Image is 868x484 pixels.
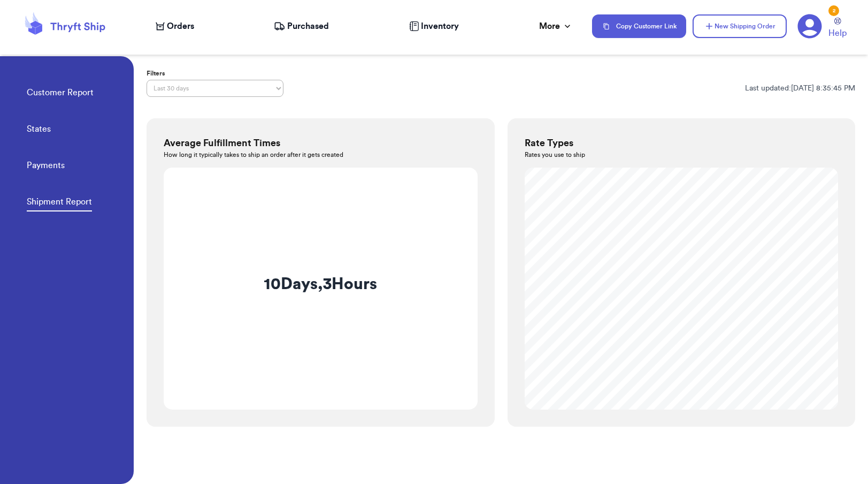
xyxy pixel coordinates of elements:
[164,150,478,159] p: How long it typically takes to ship an order after it gets created
[27,159,65,174] a: Payments
[264,275,377,294] h1: 10 Days, 3 Hours
[828,27,847,40] span: Help
[287,20,329,33] span: Purchased
[421,20,459,33] span: Inventory
[409,20,459,33] a: Inventory
[525,168,838,410] div: chart, 1 series
[539,20,573,33] div: More
[164,135,478,150] h3: Average Fulfillment Times
[27,195,92,211] a: Shipment Report
[592,14,686,38] button: Copy Customer Link
[525,135,839,150] h3: Rate Types
[167,20,194,33] span: Orders
[828,5,839,16] div: 2
[525,150,839,159] p: Rates you use to ship
[274,20,329,33] a: Purchased
[745,83,855,94] p: Last updated: [DATE] 8:35:45 PM
[147,69,283,78] label: Filters
[27,123,51,138] a: States
[156,20,194,33] a: Orders
[828,18,847,40] a: Help
[693,14,787,38] button: New Shipping Order
[797,14,822,39] a: 2
[27,86,94,101] a: Customer Report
